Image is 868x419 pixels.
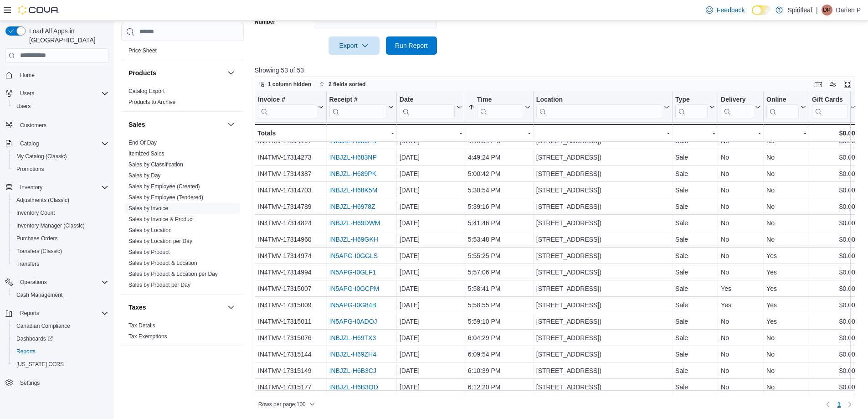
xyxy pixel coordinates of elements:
span: Canadian Compliance [16,322,70,330]
a: End Of Day [128,140,157,146]
span: Adjustments (Classic) [13,195,108,206]
span: Inventory Manager (Classic) [13,220,108,231]
div: Darien P [822,5,832,16]
span: Adjustments (Classic) [16,197,69,204]
a: IN5APG-I0GCPM [329,285,379,292]
span: Home [16,69,108,81]
span: Operations [16,277,108,288]
img: Cova [18,5,59,15]
a: INBJZL-H6978Z [329,203,375,210]
div: 5:41:46 PM [468,217,530,228]
a: INBJZL-H69GKH [329,236,378,243]
a: Sales by Product & Location per Day [128,271,218,277]
div: 4:40:34 PM [468,135,530,146]
div: [DATE] [400,201,462,212]
div: IN4TMV-17314960 [258,234,324,245]
button: [US_STATE] CCRS [9,358,112,371]
a: Sales by Product & Location [128,260,197,266]
div: 5:39:16 PM [468,201,530,212]
span: Inventory [16,182,108,193]
span: Itemized Sales [128,150,164,157]
button: Keyboard shortcuts [813,79,824,90]
a: Users [13,101,34,112]
div: [DATE] [400,217,462,228]
button: Receipt # [329,96,393,119]
span: Load All Apps in [GEOGRAPHIC_DATA] [26,26,108,45]
button: Inventory Manager (Classic) [9,219,112,232]
div: [DATE] [400,152,462,163]
span: Sales by Product & Location [128,259,197,267]
a: IN5APG-I0ADOJ [329,318,377,325]
div: Sale [675,201,715,212]
a: Sales by Product [128,249,170,255]
span: Inventory Count [16,209,55,217]
div: [STREET_ADDRESS]) [536,152,669,163]
input: Dark Mode [752,5,771,15]
div: IN4TMV-17314703 [258,185,324,196]
span: Sales by Employee (Created) [128,183,200,190]
div: [DATE] [400,135,462,146]
span: Customers [20,122,46,129]
div: Sale [675,234,715,245]
span: Home [20,72,35,79]
a: Customers [16,120,50,131]
div: Online [766,96,799,104]
span: Export [334,36,374,55]
div: Type [675,96,708,104]
button: Sales [226,119,236,130]
span: Inventory [20,184,42,191]
a: Sales by Invoice [128,205,168,212]
span: 1 [837,400,841,409]
div: Gift Cards [812,96,848,104]
p: Darien P [836,5,861,16]
span: Users [16,103,31,110]
div: No [766,168,806,179]
button: Catalog [2,137,112,150]
span: Cash Management [16,291,62,299]
div: IN4TMV-17314387 [258,168,324,179]
button: Canadian Compliance [9,320,112,332]
div: Location [536,96,662,104]
a: Sales by Day [128,172,161,179]
a: IN5APG-I0G84B [329,301,376,309]
div: 5:58:55 PM [468,300,530,310]
span: 1 column hidden [268,81,311,88]
div: Sale [675,185,715,196]
nav: Complex example [5,65,108,413]
div: IN4TMV-17315007 [258,283,324,294]
button: Delivery [721,96,760,119]
div: [STREET_ADDRESS]) [536,217,669,228]
p: Showing 53 of 53 [255,66,862,75]
div: IN4TMV-17314197 [258,135,324,146]
button: Catalog [16,138,42,149]
div: - [400,128,462,139]
button: Reports [2,307,112,320]
div: 4:49:24 PM [468,152,530,163]
span: Operations [20,279,47,286]
a: Sales by Product per Day [128,282,190,288]
a: Purchase Orders [13,233,62,244]
button: Inventory [16,182,46,193]
a: Itemized Sales [128,150,164,157]
div: IN4TMV-17314273 [258,152,324,163]
a: INBJZL-H69TX3 [329,334,376,341]
div: [STREET_ADDRESS]) [536,201,669,212]
span: Inventory Count [13,207,108,218]
button: Inventory Count [9,207,112,219]
a: Cash Management [13,290,66,300]
div: [DATE] [400,185,462,196]
div: Date [400,96,455,104]
a: IN5APG-I0GLF1 [329,269,376,276]
a: Promotions [13,164,48,175]
div: $0.00 [812,267,855,278]
div: [DATE] [400,234,462,245]
a: Feedback [702,1,748,19]
span: Transfers (Classic) [16,248,62,255]
h3: Taxes [128,303,146,312]
div: [STREET_ADDRESS]) [536,168,669,179]
a: Sales by Classification [128,161,183,168]
span: Catalog Export [128,88,164,95]
div: IN4TMV-17314974 [258,250,324,261]
span: Products to Archive [128,98,175,106]
div: Delivery [721,96,753,119]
